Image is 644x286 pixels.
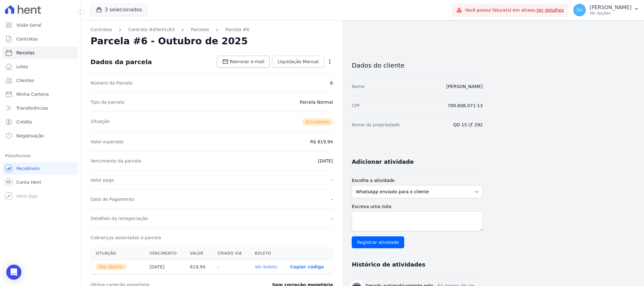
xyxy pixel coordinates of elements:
[5,152,75,160] div: Plataformas
[446,84,483,89] a: [PERSON_NAME]
[16,36,38,42] span: Contratos
[91,26,112,33] a: Contratos
[352,236,404,248] input: Registrar atividade
[16,119,32,125] span: Crédito
[91,247,145,260] th: Situação
[250,247,285,260] th: Boleto
[91,36,248,47] h2: Parcela #6 - Outubro de 2025
[448,102,483,109] dd: 700.608.071-13
[590,11,631,16] p: Ver opções
[568,1,644,19] button: SV [PERSON_NAME] Ver opções
[96,264,126,270] span: Em Aberto
[352,102,360,109] dt: CPF
[3,74,78,87] a: Clientes
[16,91,49,97] span: Minha Carteira
[16,63,28,70] span: Lotes
[300,99,333,105] dd: Parcela Normal
[3,33,78,45] a: Contratos
[590,4,631,11] p: [PERSON_NAME]
[91,139,124,145] dt: Valor esperado
[537,8,564,13] a: Ver detalhes
[212,247,250,260] th: Criado via
[3,129,78,142] a: Negativação
[16,133,44,139] span: Negativação
[128,26,174,33] a: Contrato #d3e41c63
[310,139,333,145] dd: R$ 619,94
[290,264,324,269] button: Copiar código
[91,215,148,222] dt: Detalhes da renegociação
[352,261,425,268] h3: Histórico de atividades
[91,177,114,183] dt: Valor pago
[331,196,333,202] dd: -
[302,118,333,126] span: Em Aberto
[3,47,78,59] a: Parcelas
[16,50,35,56] span: Parcelas
[577,8,582,12] span: SV
[16,105,48,111] span: Transferências
[145,247,185,260] th: Vencimento
[16,22,41,28] span: Visão Geral
[3,102,78,114] a: Transferências
[3,116,78,128] a: Crédito
[91,234,161,241] dt: Cobranças associadas à parcela
[212,260,250,274] th: -
[230,58,264,65] span: Reenviar e-mail
[16,77,34,84] span: Clientes
[16,165,40,172] span: Recebíveis
[3,88,78,101] a: Minha Carteira
[352,62,483,69] h3: Dados do cliente
[91,118,110,126] dt: Situação
[91,196,134,202] dt: Data de Pagamento
[272,56,324,68] a: Liquidação Manual
[91,26,333,33] nav: Breadcrumb
[352,122,400,128] dt: Nome da propriedade
[185,247,212,260] th: Valor
[3,176,78,189] a: Conta Hent
[217,56,270,68] a: Reenviar e-mail
[3,60,78,73] a: Lotes
[3,162,78,175] a: Recebíveis
[185,260,212,274] th: 619,94
[352,203,483,210] label: Escreva uma nota
[453,122,483,128] dd: QD 15 LT 292
[3,19,78,31] a: Visão Geral
[191,26,209,33] a: Parcelas
[352,158,414,166] h3: Adicionar atividade
[91,99,124,105] dt: Tipo da parcela
[278,58,319,65] span: Liquidação Manual
[145,260,185,274] th: [DATE]
[255,264,277,269] a: Ver boleto
[91,80,132,86] dt: Número da Parcela
[331,215,333,222] dd: -
[318,158,333,164] dd: [DATE]
[352,177,483,184] label: Escolha a atividade
[331,177,333,183] dd: -
[225,26,249,33] a: Parcela #6
[352,83,365,90] dt: Nome
[91,4,147,16] button: 3 selecionados
[16,179,41,185] span: Conta Hent
[465,7,564,14] span: Você possui fatura(s) em atraso.
[91,58,152,66] div: Dados da parcela
[330,80,333,86] dd: 6
[91,158,141,164] dt: Vencimento da parcela
[6,265,21,280] div: Open Intercom Messenger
